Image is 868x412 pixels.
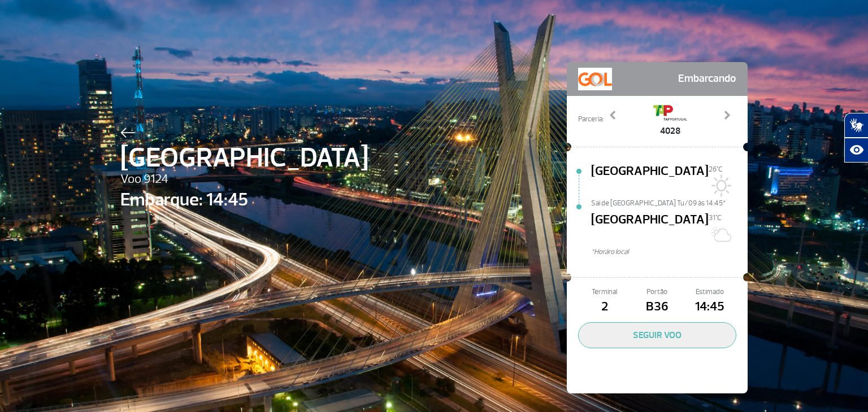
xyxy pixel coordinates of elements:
span: 4028 [653,124,687,138]
button: SEGUIR VOO [578,322,736,348]
span: Sai de [GEOGRAPHIC_DATA] Tu/09 às 14:45* [591,198,748,206]
span: *Horáro local [591,247,748,257]
span: Portão [631,287,683,297]
span: [GEOGRAPHIC_DATA] [591,162,709,198]
button: Abrir recursos assistivos. [844,138,868,163]
span: Embarque: 14:45 [120,186,368,213]
img: Sol com muitas nuvens [709,223,731,246]
span: 31°C [709,213,722,222]
div: Plugin de acessibilidade da Hand Talk. [844,113,868,163]
span: B36 [631,297,683,317]
span: 26°C [709,165,723,174]
img: Sol [709,174,731,197]
span: [GEOGRAPHIC_DATA] [591,211,709,247]
span: Estimado [684,287,736,297]
span: Parceria: [578,114,604,125]
span: [GEOGRAPHIC_DATA] [120,138,368,178]
span: Voo 9124 [120,170,368,189]
button: Abrir tradutor de língua de sinais. [844,113,868,138]
span: 14:45 [684,297,736,317]
span: Terminal [578,287,631,297]
span: Embarcando [678,68,736,90]
span: 2 [578,297,631,317]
